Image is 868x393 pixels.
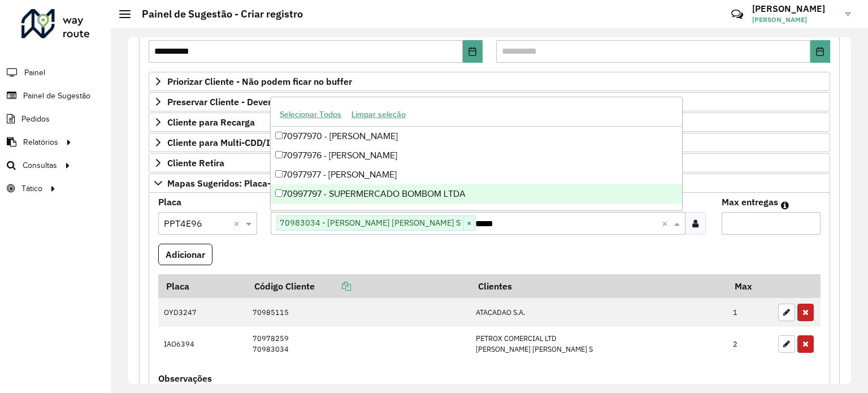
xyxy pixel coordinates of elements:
[752,3,837,14] h3: [PERSON_NAME]
[246,274,470,298] th: Código Cliente
[727,298,772,327] td: 1
[727,327,772,360] td: 2
[346,106,411,123] button: Limpar seleção
[21,183,42,195] span: Tático
[149,153,830,172] a: Cliente Retira
[167,179,300,188] span: Mapas Sugeridos: Placa-Cliente
[23,159,57,171] span: Consultas
[233,217,243,230] span: Clear all
[167,158,224,167] span: Cliente Retira
[722,195,778,209] label: Max entregas
[158,298,246,327] td: OYD3247
[810,40,830,63] button: Choose Date
[149,72,830,91] a: Priorizar Cliente - Não podem ficar no buffer
[277,216,463,230] span: 70983034 - [PERSON_NAME] [PERSON_NAME] S
[727,274,772,298] th: Max
[315,280,351,292] a: Copiar
[149,92,830,111] a: Preservar Cliente - Devem ficar no buffer, não roteirizar
[21,113,50,125] span: Pedidos
[271,146,682,165] div: 70977976 - [PERSON_NAME]
[167,138,327,147] span: Cliente para Multi-CDD/Internalização
[270,97,683,210] ng-dropdown-panel: Options list
[24,67,45,79] span: Painel
[470,327,727,360] td: PETROX COMERCIAL LTD [PERSON_NAME] [PERSON_NAME] S
[752,15,837,25] span: [PERSON_NAME]
[271,165,682,184] div: 70977977 - [PERSON_NAME]
[463,40,483,63] button: Choose Date
[131,8,303,20] h2: Painel de Sugestão - Criar registro
[158,327,246,360] td: IAO6394
[167,77,352,86] span: Priorizar Cliente - Não podem ficar no buffer
[23,136,58,148] span: Relatórios
[271,127,682,146] div: 70977970 - [PERSON_NAME]
[470,274,727,298] th: Clientes
[149,133,830,152] a: Cliente para Multi-CDD/Internalização
[246,298,470,327] td: 70985115
[23,90,90,102] span: Painel de Sugestão
[246,327,470,360] td: 70978259 70983034
[463,217,475,230] span: ×
[158,372,212,385] label: Observações
[662,217,671,230] span: Clear all
[781,201,789,210] em: Máximo de clientes que serão colocados na mesma rota com os clientes informados
[725,2,749,27] a: Contato Rápido
[271,184,682,204] div: 70997797 - SUPERMERCADO BOMBOM LTDA
[158,274,246,298] th: Placa
[158,244,212,265] button: Adicionar
[167,118,255,127] span: Cliente para Recarga
[149,113,830,132] a: Cliente para Recarga
[149,174,830,193] a: Mapas Sugeridos: Placa-Cliente
[158,195,181,209] label: Placa
[167,97,397,106] span: Preservar Cliente - Devem ficar no buffer, não roteirizar
[470,298,727,327] td: ATACADAO S.A.
[275,106,346,123] button: Selecionar Todos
